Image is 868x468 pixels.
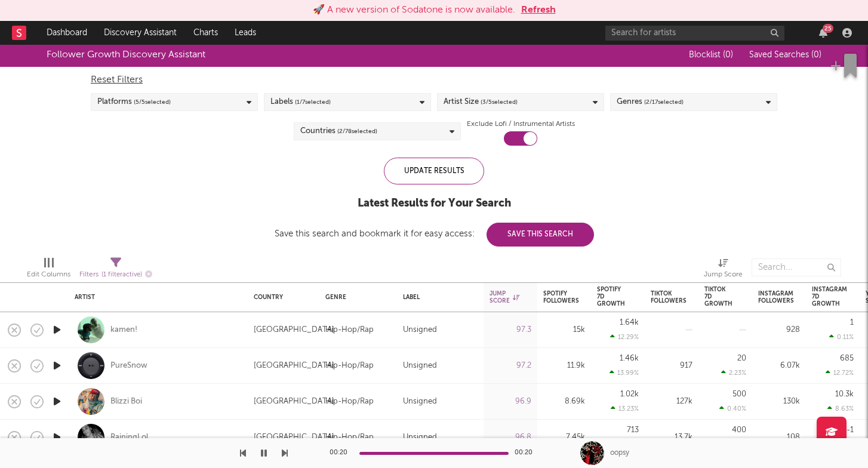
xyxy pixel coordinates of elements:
[27,267,70,282] div: Edit Columns
[543,359,585,373] div: 11.9k
[270,95,331,109] div: Labels
[610,333,639,341] div: 12.29 %
[490,359,531,373] div: 97.2
[403,430,437,445] div: Unsigned
[75,294,236,301] div: Artist
[38,21,96,45] a: Dashboard
[811,51,821,59] span: ( 0 )
[313,3,515,17] div: 🚀 A new version of Sodatone is now available.
[704,253,743,287] div: Jump Score
[704,286,732,307] div: Tiktok 7D Growth
[823,24,833,33] div: 25
[481,95,518,109] span: ( 3 / 5 selected)
[543,290,579,304] div: Spotify Followers
[101,272,142,278] span: ( 1 filter active)
[737,355,746,362] div: 20
[521,3,556,17] button: Refresh
[847,426,854,434] div: -1
[97,95,171,109] div: Platforms
[689,51,733,59] span: Blocklist
[337,124,377,138] span: ( 2 / 78 selected)
[819,28,827,38] button: 25
[467,117,575,131] label: Exclude Lofi / Instrumental Artists
[620,355,639,362] div: 1.46k
[543,430,585,445] div: 7.45k
[254,359,334,373] div: [GEOGRAPHIC_DATA]
[543,395,585,409] div: 8.69k
[721,369,746,377] div: 2.23 %
[444,95,518,109] div: Artist Size
[325,430,374,445] div: Hip-Hop/Rap
[605,26,784,41] input: Search for artists
[704,267,743,282] div: Jump Score
[110,325,137,335] a: kamen!
[617,95,684,109] div: Genres
[254,323,334,337] div: [GEOGRAPHIC_DATA]
[325,395,374,409] div: Hip-Hop/Rap
[723,51,733,59] span: ( 0 )
[758,395,800,409] div: 130k
[620,319,639,327] div: 1.64k
[110,396,142,407] a: Blizzi Boi
[403,294,472,301] div: Label
[110,361,147,371] a: PureSnow
[651,395,692,409] div: 127k
[543,323,585,337] div: 15k
[91,73,777,87] div: Reset Filters
[719,405,746,412] div: 0.40 %
[27,253,70,287] div: Edit Columns
[758,359,800,373] div: 6.07k
[732,390,746,398] div: 500
[651,359,692,373] div: 917
[758,430,800,445] div: 108
[47,48,205,62] div: Follower Growth Discovery Assistant
[254,430,334,445] div: [GEOGRAPHIC_DATA]
[490,323,531,337] div: 97.3
[110,432,148,443] a: RainingLol
[610,448,629,458] div: oopsy
[835,390,854,398] div: 10.3k
[644,95,684,109] span: ( 2 / 17 selected)
[300,124,377,138] div: Countries
[79,253,152,287] div: Filters(1 filter active)
[812,286,847,307] div: Instagram 7D Growth
[651,430,692,445] div: 13.7k
[330,446,353,460] div: 00:20
[611,405,639,412] div: 13.23 %
[515,446,538,460] div: 00:20
[758,290,794,304] div: Instagram Followers
[620,390,639,398] div: 1.02k
[275,229,594,238] div: Save this search and bookmark it for easy access:
[850,319,854,327] div: 1
[610,369,639,377] div: 13.99 %
[829,333,854,341] div: 0.11 %
[840,355,854,362] div: 685
[651,290,687,304] div: Tiktok Followers
[487,223,594,247] button: Save This Search
[185,21,226,45] a: Charts
[226,21,264,45] a: Leads
[254,294,307,301] div: Country
[827,405,854,412] div: 8.63 %
[384,158,484,184] div: Update Results
[403,359,437,373] div: Unsigned
[254,395,334,409] div: [GEOGRAPHIC_DATA]
[749,51,821,59] span: Saved Searches
[96,21,185,45] a: Discovery Assistant
[325,323,374,337] div: Hip-Hop/Rap
[275,196,594,211] div: Latest Results for Your Search
[627,426,639,434] div: 713
[134,95,171,109] span: ( 5 / 5 selected)
[746,50,821,60] button: Saved Searches (0)
[826,369,854,377] div: 12.72 %
[79,267,152,282] div: Filters
[490,395,531,409] div: 96.9
[295,95,331,109] span: ( 1 / 7 selected)
[752,258,841,276] input: Search...
[403,323,437,337] div: Unsigned
[325,359,374,373] div: Hip-Hop/Rap
[758,323,800,337] div: 928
